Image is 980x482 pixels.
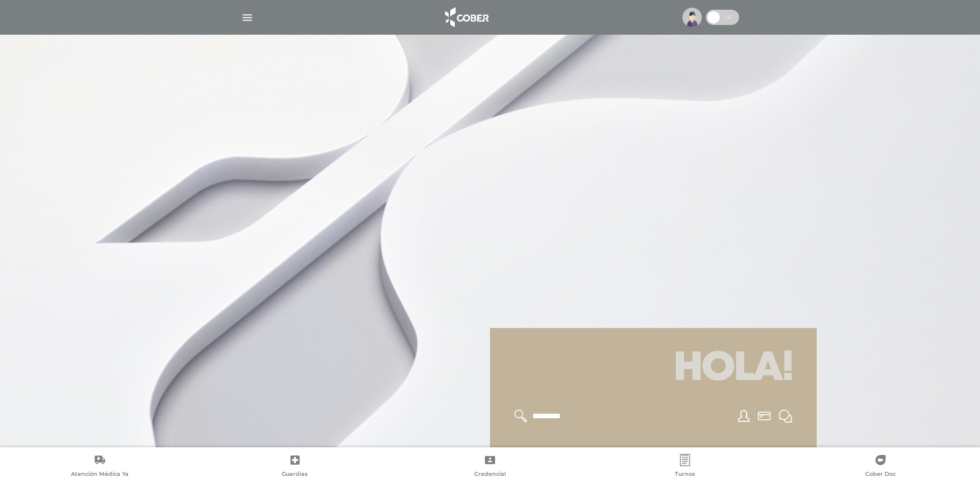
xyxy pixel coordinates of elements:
[675,470,695,479] span: Turnos
[474,470,506,479] span: Credencial
[783,454,978,480] a: Cober Doc
[282,470,308,479] span: Guardias
[197,454,392,480] a: Guardias
[682,8,702,27] img: profile-placeholder.svg
[587,454,782,480] a: Turnos
[2,454,197,480] a: Atención Médica Ya
[439,5,493,30] img: logo_cober_home-white.png
[865,470,896,479] span: Cober Doc
[241,11,254,24] img: Cober_menu-lines-white.svg
[71,470,129,479] span: Atención Médica Ya
[393,454,587,480] a: Credencial
[502,340,804,397] h1: Hola!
